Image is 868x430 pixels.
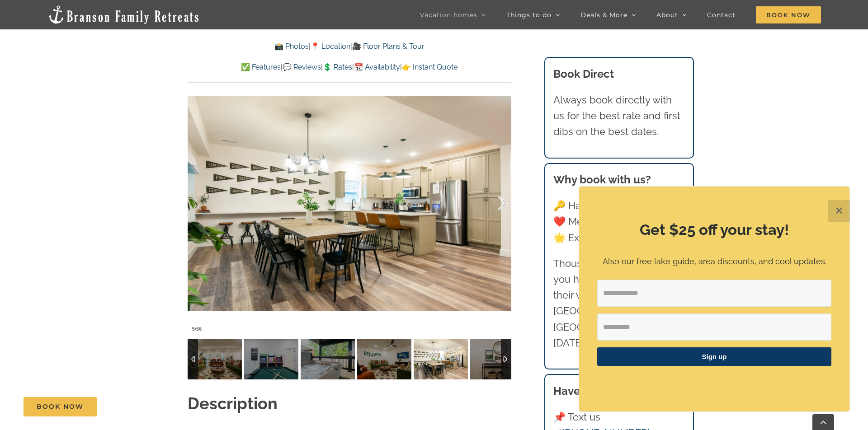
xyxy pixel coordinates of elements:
[47,5,200,25] img: Branson Family Retreats Logo
[553,384,643,397] strong: Have a question?
[352,42,425,51] a: 🎥 Floor Plans & Tour
[37,403,84,411] span: Book Now
[597,347,831,366] button: Sign up
[506,12,552,18] span: Things to do
[241,63,281,71] a: ✅ Features
[414,339,468,379] img: Camp-Stillwater-at-Table-Rock-Lake-Branson-Family-Retreats-vacation-home-1036-scaled.jpg-nggid041...
[828,200,850,222] button: Close
[357,339,411,379] img: Camp-Stillwater-at-Table-Rock-Lake-Branson-Family-Retreats-vacation-home-1016-TV-scaled.jpg-nggid...
[274,42,309,51] a: 📸 Photos
[420,12,477,18] span: Vacation homes
[24,397,97,416] a: Book Now
[188,339,242,379] img: Camp-Stillwater-at-Table-Rock-Lake-Branson-Family-Retreats-vacation-home-1022-scaled.jpg-nggid041...
[756,6,821,23] span: Book Now
[188,61,511,73] p: | | | |
[188,41,511,52] p: | |
[470,339,524,379] img: Camp-Stillwater-at-Table-Rock-Lake-Branson-Family-Retreats-vacation-home-1006-scaled.jpg-nggid041...
[656,12,678,18] span: About
[301,339,355,379] img: Camp-Stillwater-at-Table-Rock-Lake-Branson-Family-Retreats-vacation-home-1114-scaled.jpg-nggid041...
[597,255,831,268] p: Also our free lake guide, area discounts, and cool updates.
[323,63,352,71] a: 💲 Rates
[597,280,831,307] input: Email Address
[553,67,614,80] b: Book Direct
[553,92,685,140] p: Always book directly with us for the best rate and first dibs on the best dates.
[597,220,831,240] h2: Get $25 off your stay!
[244,339,298,379] img: Camp-Stillwater-at-Table-Rock-Lake-Branson-Family-Retreats-vacation-home-1080-scaled.jpg-nggid041...
[707,12,736,18] span: Contact
[283,63,321,71] a: 💬 Reviews
[580,12,627,18] span: Deals & More
[311,42,350,51] a: 📍 Location
[354,63,400,71] a: 📆 Availability
[553,172,685,188] h3: Why book with us?
[597,377,831,387] p: ​
[402,63,458,71] a: 👉 Instant Quote
[553,198,685,246] p: 🔑 Hand-picked homes ❤️ Memorable vacations 🌟 Exceptional experience
[553,256,685,351] p: Thousands of families like you have trusted us with their vacations to [GEOGRAPHIC_DATA] and [GEO...
[188,394,278,413] strong: Description
[597,313,831,341] input: First Name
